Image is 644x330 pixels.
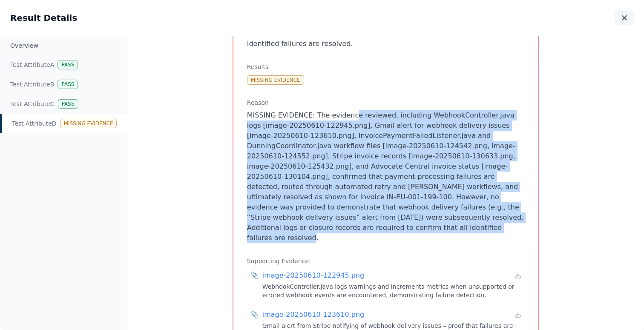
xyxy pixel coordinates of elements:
[247,75,304,85] div: Missing Evidence
[60,119,117,128] div: Missing Evidence
[247,39,525,49] p: Identified failures are resolved.
[247,257,525,265] h3: Supporting Evidence:
[247,63,525,71] h3: Results
[57,80,78,89] div: Pass
[58,99,78,109] div: Pass
[515,311,521,318] a: Download file
[250,310,259,320] span: 📎
[10,12,77,24] h2: Result Details
[262,310,364,320] div: image-20250610-123610.png
[262,282,521,299] div: WebhookController.java logs warnings and increments metrics when unsupported or errored webhook e...
[57,60,78,69] div: Pass
[515,272,521,279] a: Download file
[262,270,364,281] div: image-20250610-122945.png
[250,270,259,281] span: 📎
[247,110,525,243] p: MISSING EVIDENCE: The evidence reviewed, including WebhookController.java logs [image-20250610-12...
[247,98,525,107] h3: Reason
